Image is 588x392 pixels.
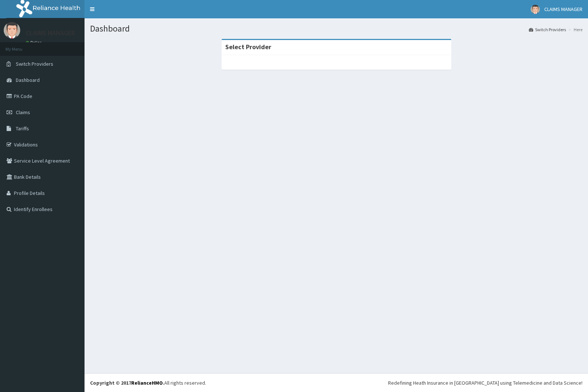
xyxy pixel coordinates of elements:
strong: Select Provider [225,43,271,51]
a: RelianceHMO [131,380,163,386]
span: Tariffs [16,125,29,132]
a: Online [26,40,43,45]
span: Claims [16,109,30,116]
h1: Dashboard [90,24,582,33]
span: CLAIMS MANAGER [544,6,582,12]
div: Redefining Heath Insurance in [GEOGRAPHIC_DATA] using Telemedicine and Data Science! [388,379,582,386]
img: User Image [4,22,20,39]
a: Switch Providers [529,26,566,33]
span: Switch Providers [16,61,53,67]
img: User Image [531,5,540,14]
strong: Copyright © 2017 . [90,380,164,386]
span: Dashboard [16,77,40,83]
footer: All rights reserved. [85,373,588,392]
li: Here [567,26,582,33]
p: CLAIMS MANAGER [26,30,75,36]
